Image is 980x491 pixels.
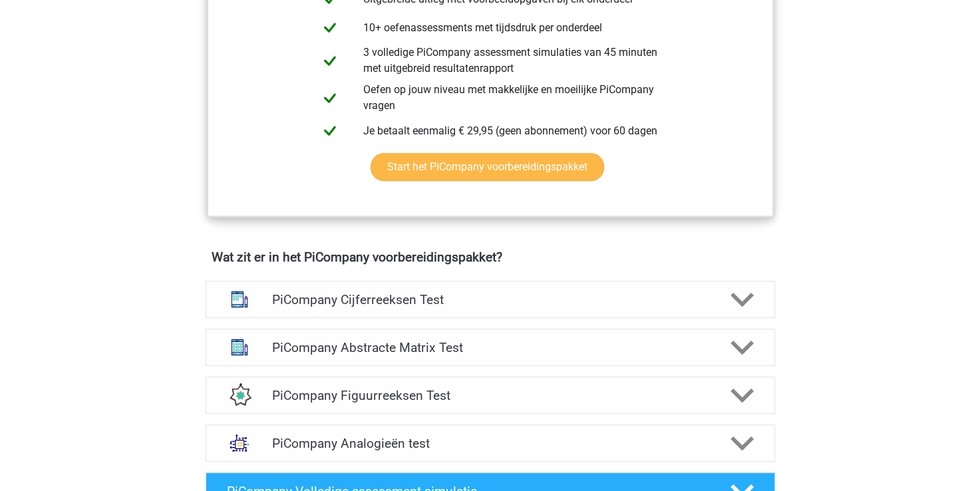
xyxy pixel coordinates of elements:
a: Start het PiCompany voorbereidingspakket [371,153,604,181]
h4: PiCompany Analogieën test [272,436,708,451]
h4: PiCompany Cijferreeksen Test [272,292,708,307]
img: analogieen [222,426,257,460]
h4: PiCompany Abstracte Matrix Test [272,340,708,355]
h4: Wat zit er in het PiCompany voorbereidingspakket? [212,249,769,265]
a: figuurreeksen PiCompany Figuurreeksen Test [200,377,780,414]
img: figuurreeksen [222,378,257,412]
a: cijferreeksen PiCompany Cijferreeksen Test [200,281,780,318]
a: analogieen PiCompany Analogieën test [200,424,780,462]
img: abstracte matrices [222,330,257,365]
img: cijferreeksen [222,282,257,317]
h4: PiCompany Figuurreeksen Test [272,388,708,403]
a: abstracte matrices PiCompany Abstracte Matrix Test [200,329,780,366]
